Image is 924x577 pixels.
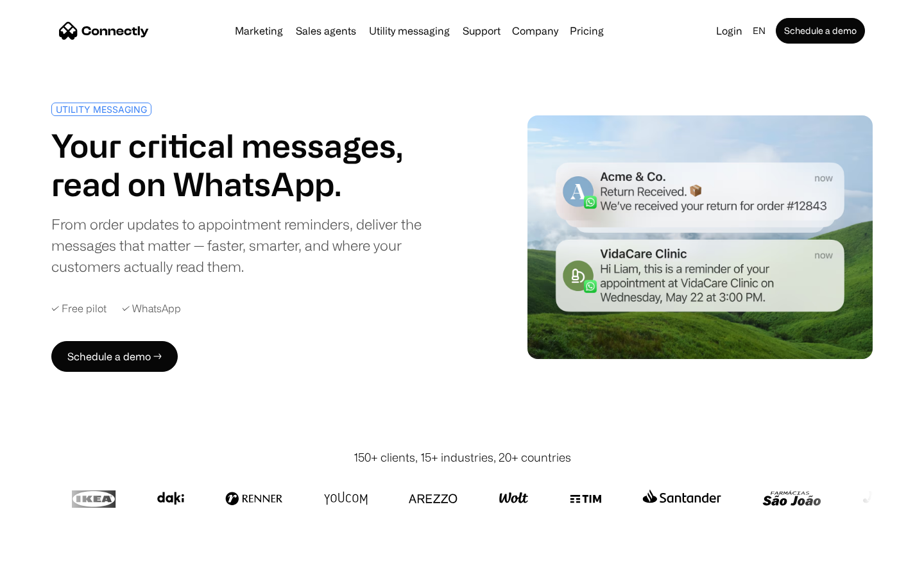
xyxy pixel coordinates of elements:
a: Marketing [230,26,288,36]
a: Pricing [565,26,609,36]
div: UTILITY MESSAGING [56,105,147,114]
div: en [753,22,766,40]
div: ✓ Free pilot [51,303,107,315]
h1: Your critical messages, read on WhatsApp. [51,126,457,203]
a: Schedule a demo → [51,341,178,372]
div: From order updates to appointment reminders, deliver the messages that matter — faster, smarter, ... [51,213,457,277]
div: Company [512,22,558,40]
a: Sales agents [291,26,361,36]
a: Support [458,26,506,36]
ul: Language list [26,555,77,573]
a: Utility messaging [364,26,455,36]
aside: Language selected: English [13,553,77,573]
div: ✓ WhatsApp [122,303,181,315]
a: Login [711,22,748,40]
a: Schedule a demo [776,18,865,44]
div: 150+ clients, 15+ industries, 20+ countries [354,449,571,466]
